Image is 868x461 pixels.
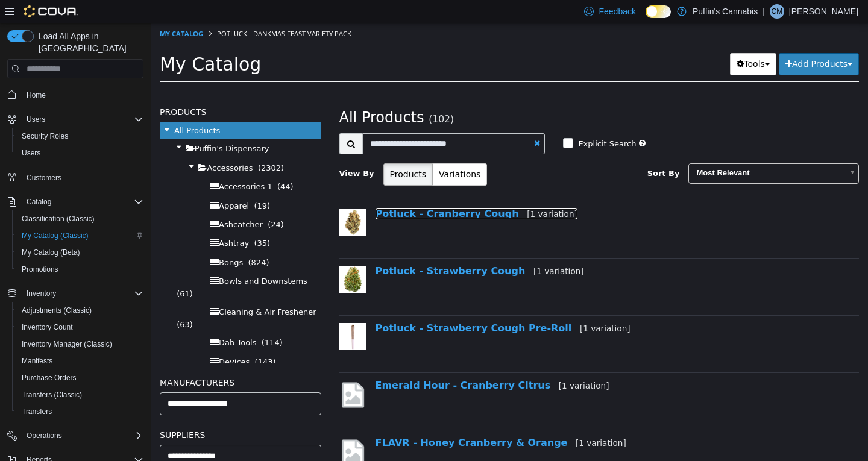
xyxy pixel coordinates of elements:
[22,112,143,127] span: Users
[66,6,201,15] span: Potluck - Dankmas Feast Variety Pack
[22,195,56,209] button: Catalog
[103,216,119,225] span: (35)
[225,242,433,254] a: Potluck - Strawberry Cough[1 variation]
[189,357,216,387] img: missing-image.png
[189,415,216,444] img: missing-image.png
[22,428,67,443] button: Operations
[12,319,148,336] button: Inventory Count
[44,121,119,130] span: Puffin's Dispensary
[278,91,303,102] small: (102)
[17,245,85,260] a: My Catalog (Beta)
[12,210,148,227] button: Classification (Classic)
[127,159,143,168] span: (44)
[538,140,708,161] a: Most Relevant
[17,228,93,243] a: My Catalog (Classic)
[17,320,143,334] span: Inventory Count
[27,90,46,100] span: Home
[22,88,51,102] a: Home
[22,373,77,383] span: Purchase Orders
[56,140,102,149] span: Accessories
[117,197,133,206] span: (24)
[17,129,73,143] a: Security Roles
[763,4,765,19] p: |
[12,353,148,369] button: Manifests
[189,300,216,327] img: 150
[17,228,143,243] span: My Catalog (Classic)
[225,414,476,425] a: FLAVR - Honey Cranberry & Orange[1 variation]
[579,30,626,52] button: Tools
[225,185,427,196] a: Potluck - Cranberry Cough[1 variation]
[225,357,459,368] a: Emerald Hour - Cranberry Citrus[1 variation]
[17,371,81,385] a: Purchase Orders
[12,128,148,145] button: Security Roles
[22,407,52,416] span: Transfers
[22,131,68,141] span: Security Roles
[22,390,82,400] span: Transfers (Classic)
[424,115,485,127] label: Explicit Search
[9,405,171,419] h5: Suppliers
[22,428,143,443] span: Operations
[17,371,143,385] span: Purchase Orders
[12,403,148,420] button: Transfers
[22,195,143,209] span: Catalog
[22,286,61,301] button: Inventory
[789,4,858,19] p: [PERSON_NAME]
[9,31,110,52] span: My Catalog
[12,369,148,386] button: Purchase Orders
[189,243,216,270] img: 150
[2,193,148,210] button: Catalog
[9,6,52,15] a: My Catalog
[9,82,171,96] h5: Products
[27,431,62,441] span: Operations
[646,18,646,19] span: Dark Mode
[68,178,98,187] span: Apparel
[408,358,459,368] small: [1 variation]
[68,315,105,324] span: Dab Tools
[189,146,224,155] span: View By
[538,141,692,160] span: Most Relevant
[233,140,282,163] button: Products
[22,231,89,240] span: My Catalog (Classic)
[98,235,119,244] span: (824)
[12,227,148,244] button: My Catalog (Classic)
[2,285,148,302] button: Inventory
[17,303,96,318] a: Adjustments (Classic)
[22,322,73,332] span: Inventory Count
[68,197,112,206] span: Ashcatcher
[12,244,148,261] button: My Catalog (Beta)
[17,245,143,260] span: My Catalog (Beta)
[376,186,427,196] small: [1 variation]
[189,86,274,103] span: All Products
[68,254,157,263] span: Bowls and Downstems
[107,140,133,149] span: (2302)
[9,353,171,367] h5: Manufacturers
[425,415,476,425] small: [1 variation]
[104,334,125,343] span: (143)
[17,129,143,143] span: Security Roles
[68,159,122,168] span: Accessories 1
[22,87,143,102] span: Home
[17,212,99,226] a: Classification (Classic)
[17,404,143,419] span: Transfers
[225,299,480,311] a: Potluck - Strawberry Cough Pre-Roll[1 variation]
[22,214,95,224] span: Classification (Classic)
[22,148,40,158] span: Users
[22,112,50,127] button: Users
[22,170,143,185] span: Customers
[189,186,216,213] img: 150
[281,140,336,163] button: Variations
[27,114,45,124] span: Users
[34,30,143,54] span: Load All Apps in [GEOGRAPHIC_DATA]
[17,354,143,368] span: Manifests
[772,4,783,19] span: CM
[12,145,148,162] button: Users
[26,266,42,275] span: (61)
[17,262,63,277] a: Promotions
[27,173,61,183] span: Customers
[17,320,78,334] a: Inventory Count
[22,356,52,366] span: Manifests
[599,5,635,17] span: Feedback
[17,303,143,318] span: Adjustments (Classic)
[22,286,143,301] span: Inventory
[17,354,57,368] a: Manifests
